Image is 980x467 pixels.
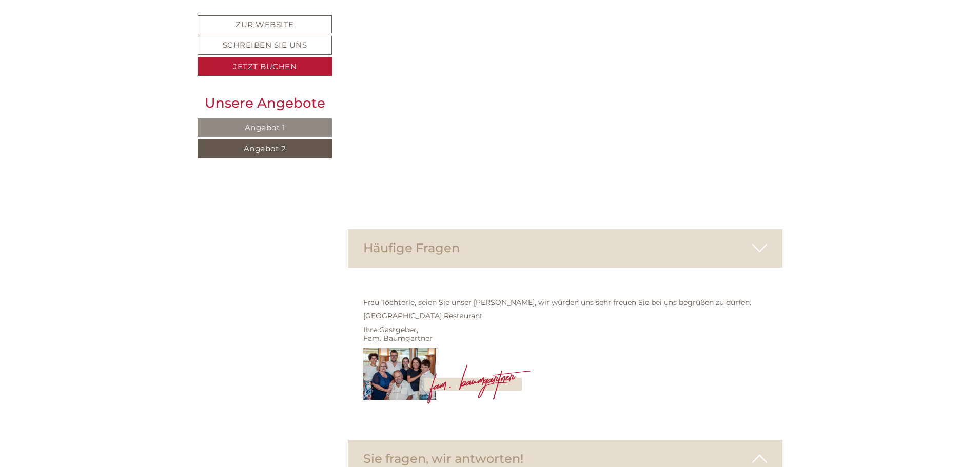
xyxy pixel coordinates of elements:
[15,30,184,38] div: [GEOGRAPHIC_DATA]
[198,36,332,55] a: Schreiben Sie uns
[244,144,286,153] span: Angebot 2
[15,50,184,57] small: 11:50
[363,312,768,320] p: [GEOGRAPHIC_DATA] Restaurant
[363,298,768,307] p: Frau Töchterle, seien Sie unser [PERSON_NAME], wir würden uns sehr freuen Sie bei uns begrüßen zu...
[245,123,285,132] span: Angebot 1
[198,57,332,76] a: Jetzt buchen
[363,348,531,404] img: image
[8,28,189,59] div: Guten Tag, wie können wir Ihnen helfen?
[338,270,404,289] button: Senden
[183,8,222,25] div: [DATE]
[198,94,332,113] div: Unsere Angebote
[198,15,332,33] a: Zur Website
[363,326,768,343] p: Ihre Gastgeber, Fam. Baumgartner
[348,229,783,267] div: Häufige Fragen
